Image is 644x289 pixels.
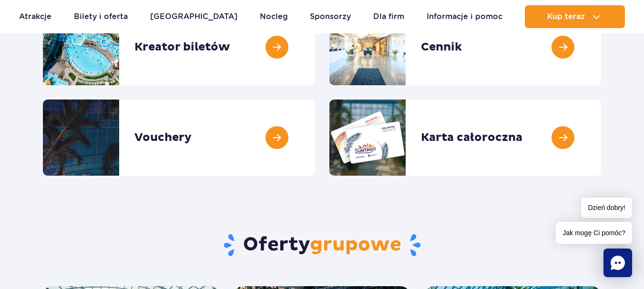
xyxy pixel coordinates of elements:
h2: Oferty [43,233,601,258]
a: Bilety i oferta [74,5,128,28]
a: [GEOGRAPHIC_DATA] [150,5,237,28]
span: grupowe [310,233,401,257]
span: Jak mogę Ci pomóc? [556,222,632,244]
a: Dla firm [373,5,404,28]
div: Chat [603,249,632,277]
a: Informacje i pomoc [427,5,502,28]
span: Dzień dobry! [581,198,632,218]
button: Kup teraz [525,5,625,28]
a: Sponsorzy [310,5,351,28]
a: Atrakcje [19,5,51,28]
span: Kup teraz [547,12,585,21]
a: Nocleg [260,5,288,28]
